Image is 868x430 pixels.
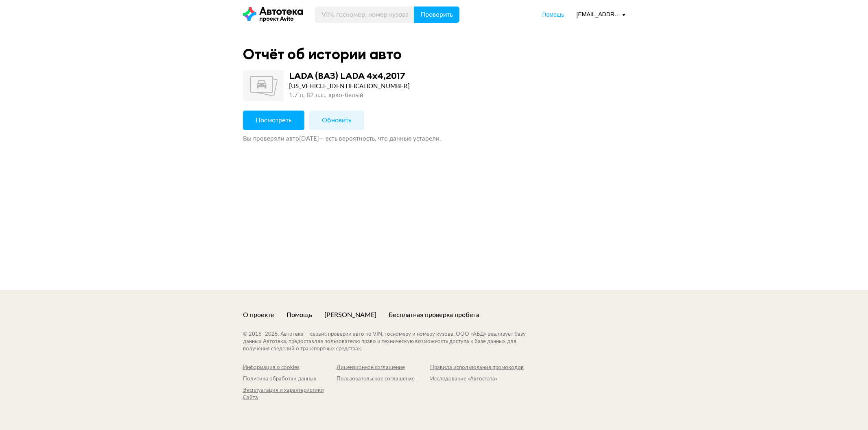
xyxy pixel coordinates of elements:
a: Политика обработки данных [243,376,337,383]
span: Помощь [542,11,564,18]
div: Вы проверяли авто [DATE] — есть вероятность, что данные устарели. [243,135,625,143]
a: Информация о cookies [243,364,337,371]
a: О проекте [243,311,274,319]
span: Проверить [420,11,453,18]
a: Эксплуатация и характеристики Сайта [243,387,337,402]
a: Лицензионное соглашение [337,364,430,371]
div: © 2016– 2025 . Автотека — сервис проверки авто по VIN, госномеру и номеру кузова. ООО «АБД» реали... [243,331,542,353]
div: 1.7 л, 82 л.c., ярко-белый [289,91,410,100]
div: LADA (ВАЗ) LADA 4x4 , 2017 [289,70,405,81]
button: Посмотреть [243,111,304,130]
div: [EMAIL_ADDRESS][DOMAIN_NAME] [577,11,625,18]
a: [PERSON_NAME] [324,311,376,319]
input: VIN, госномер, номер кузова [315,7,414,23]
a: Исследование «Автостата» [430,376,524,383]
a: Помощь [286,311,312,319]
a: Бесплатная проверка пробега [389,311,479,319]
a: Помощь [542,11,564,19]
div: Отчёт об истории авто [243,46,402,63]
button: Обновить [309,111,364,130]
a: Пользовательское соглашение [337,376,430,383]
div: [US_VEHICLE_IDENTIFICATION_NUMBER] [289,82,410,91]
span: Посмотреть [256,117,292,124]
button: Проверить [414,7,459,23]
a: Правила использования промокодов [430,364,524,371]
span: Обновить [322,117,352,124]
